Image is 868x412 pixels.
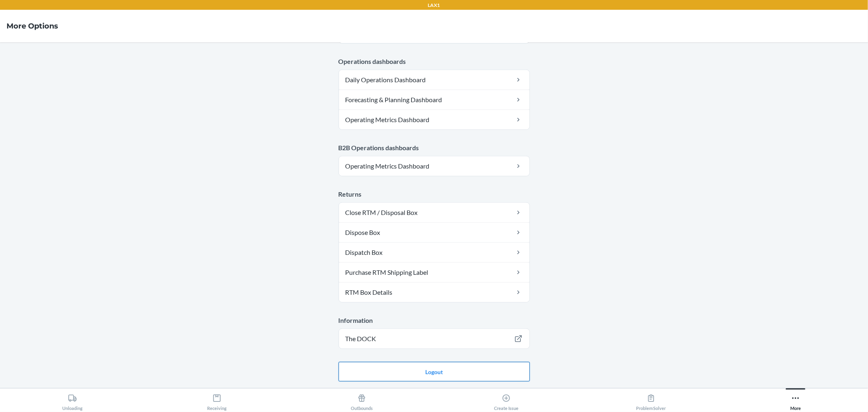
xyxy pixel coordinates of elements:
[339,189,530,199] p: Returns
[339,243,529,262] a: Dispatch Box
[339,70,529,90] a: Daily Operations Dashboard
[339,90,529,110] a: Forecasting & Planning Dashboard
[339,156,529,176] a: Operating Metrics Dashboard
[339,316,530,325] p: Information
[62,390,83,411] div: Unloading
[351,390,373,411] div: Outbounds
[145,388,290,411] button: Receiving
[339,362,530,381] button: Logout
[339,283,529,302] a: RTM Box Details
[636,390,666,411] div: Problem Solver
[339,223,529,242] a: Dispose Box
[339,263,529,282] a: Purchase RTM Shipping Label
[428,2,440,9] p: LAX1
[339,329,529,348] a: The DOCK
[7,21,58,31] h4: More Options
[790,390,801,411] div: More
[494,390,518,411] div: Create Issue
[207,390,227,411] div: Receiving
[339,110,529,129] a: Operating Metrics Dashboard
[339,203,529,222] a: Close RTM / Disposal Box
[289,388,434,411] button: Outbounds
[339,57,530,66] p: Operations dashboards
[339,143,530,153] p: B2B Operations dashboards
[579,388,724,411] button: Problem Solver
[434,388,579,411] button: Create Issue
